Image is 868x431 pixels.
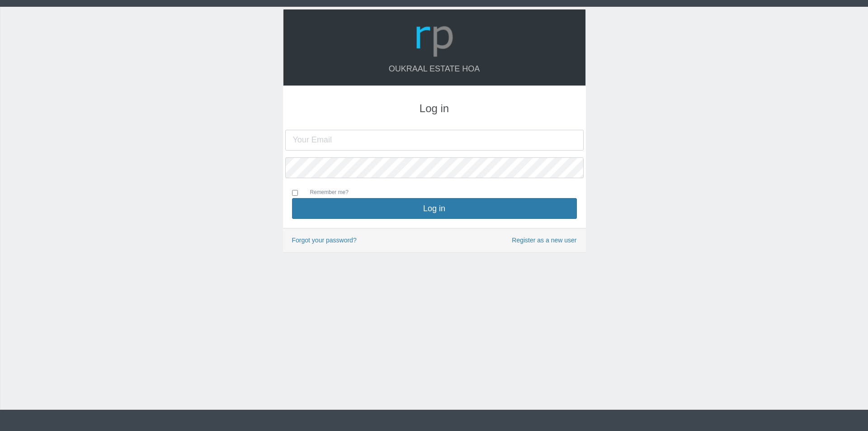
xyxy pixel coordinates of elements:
[292,198,577,219] button: Log in
[301,188,349,198] label: Remember me?
[292,190,298,196] input: Remember me?
[292,65,576,74] h4: Oukraal Estate HOA
[413,16,456,60] img: Logo
[292,103,577,114] h3: Log in
[285,130,584,151] input: Your Email
[512,235,576,246] a: Register as a new user
[292,237,357,244] a: Forgot your password?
